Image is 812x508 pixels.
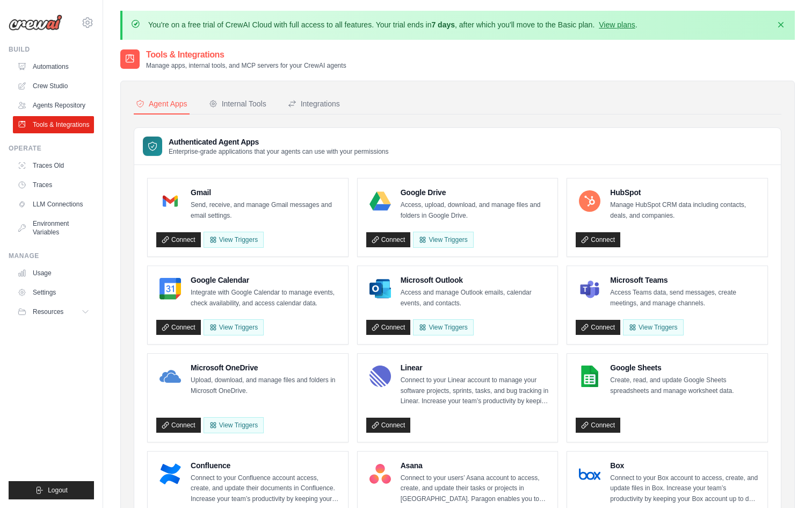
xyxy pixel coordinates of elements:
: View Triggers [204,232,264,248]
button: View Triggers [204,319,264,335]
p: Connect to your Confluence account access, create, and update their documents in Confluence. Incr... [191,473,339,505]
a: Connect [366,418,411,433]
h4: Microsoft Outlook [401,275,549,285]
img: Gmail Logo [160,190,181,212]
a: Connect [576,320,620,335]
h4: Microsoft OneDrive [191,362,339,373]
div: Agent Apps [136,98,187,109]
img: Google Drive Logo [369,190,391,212]
img: Logo [9,15,62,31]
p: Access Teams data, send messages, create meetings, and manage channels. [610,288,759,309]
h4: Google Drive [401,187,549,198]
h4: Linear [401,362,549,373]
a: Automations [13,58,94,75]
button: Internal Tools [207,94,269,115]
: View Triggers [623,319,683,335]
a: LLM Connections [13,196,94,213]
button: Resources [13,303,94,320]
p: Connect to your users’ Asana account to access, create, and update their tasks or projects in [GE... [401,473,549,505]
img: Confluence Logo [160,463,181,485]
a: Settings [13,284,94,301]
button: Integrations [286,94,342,115]
div: Manage [9,252,94,260]
div: Build [9,45,94,54]
img: HubSpot Logo [579,190,600,212]
p: Enterprise-grade applications that your agents can use with your permissions [169,147,389,156]
p: Integrate with Google Calendar to manage events, check availability, and access calendar data. [191,288,339,309]
a: Connect [576,232,620,247]
h4: Google Sheets [610,362,759,373]
p: Access, upload, download, and manage files and folders in Google Drive. [401,200,549,221]
button: Logout [9,481,94,499]
p: Manage HubSpot CRM data including contacts, deals, and companies. [610,200,759,221]
a: Traces [13,176,94,194]
a: Connect [156,418,201,433]
img: Google Calendar Logo [160,278,181,299]
p: You're on a free trial of CrewAI Cloud with full access to all features. Your trial ends in , aft... [148,19,637,30]
h4: Confluence [191,460,339,471]
a: Environment Variables [13,215,94,241]
p: Send, receive, and manage Gmail messages and email settings. [191,200,339,221]
: View Triggers [204,417,264,433]
a: Traces Old [13,157,94,174]
h4: Box [610,460,759,471]
p: Access and manage Outlook emails, calendar events, and contacts. [401,288,549,309]
span: Logout [48,486,68,495]
a: Connect [366,320,411,335]
img: Box Logo [579,463,600,485]
div: Integrations [288,98,340,109]
a: Crew Studio [13,77,94,95]
img: Linear Logo [369,366,391,387]
div: Operate [9,144,94,153]
img: Asana Logo [369,463,391,485]
p: Connect to your Linear account to manage your software projects, sprints, tasks, and bug tracking... [401,375,549,407]
strong: 7 days [431,20,455,29]
img: Microsoft Teams Logo [579,278,600,299]
h4: Asana [401,460,549,471]
a: Connect [576,418,620,433]
h4: Google Calendar [191,275,339,285]
: View Triggers [413,319,473,335]
a: Connect [156,232,201,247]
p: Create, read, and update Google Sheets spreadsheets and manage worksheet data. [610,375,759,396]
p: Upload, download, and manage files and folders in Microsoft OneDrive. [191,375,339,396]
a: Connect [156,320,201,335]
a: Connect [366,232,411,247]
p: Manage apps, internal tools, and MCP servers for your CrewAI agents [146,61,346,70]
h2: Tools & Integrations [146,48,346,61]
a: Tools & Integrations [13,116,94,133]
div: Internal Tools [209,98,266,109]
img: Google Sheets Logo [579,366,600,387]
span: Resources [33,307,63,316]
a: Usage [13,264,94,282]
img: Microsoft OneDrive Logo [160,366,181,387]
: View Triggers [413,232,473,248]
h3: Authenticated Agent Apps [169,137,389,147]
h4: Microsoft Teams [610,275,759,285]
button: Agent Apps [134,94,190,115]
p: Connect to your Box account to access, create, and update files in Box. Increase your team’s prod... [610,473,759,505]
h4: Gmail [191,187,339,198]
h4: HubSpot [610,187,759,198]
img: Microsoft Outlook Logo [369,278,391,299]
a: Agents Repository [13,97,94,114]
a: View plans [599,20,635,29]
